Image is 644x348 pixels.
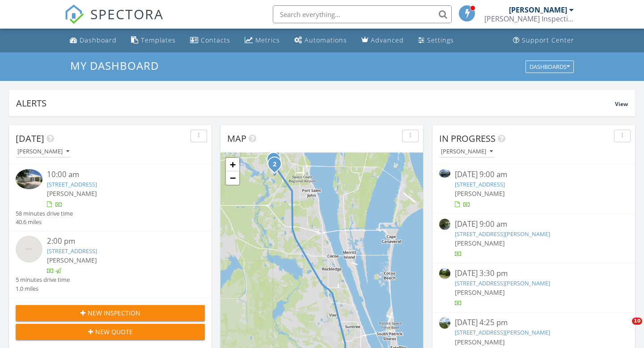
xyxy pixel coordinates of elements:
[522,36,574,44] div: Support Center
[186,32,234,49] a: Contacts
[16,276,70,284] div: 5 minutes drive time
[415,32,458,49] a: Settings
[80,36,117,44] div: Dashboard
[615,100,628,108] span: View
[16,169,42,189] img: 9345913%2Fcover_photos%2F6N1c9B0Smd4ZX8ngrou5%2Fsmall.9345913-1756304274165
[16,218,73,226] div: 40.6 miles
[16,284,70,293] div: 1.0 miles
[455,328,550,336] a: [STREET_ADDRESS][PERSON_NAME]
[64,12,164,31] a: SPECTORA
[455,230,550,238] a: [STREET_ADDRESS][PERSON_NAME]
[291,32,351,49] a: Automations (Basic)
[95,327,133,336] span: New Quote
[226,158,239,171] a: Zoom in
[16,169,205,226] a: 10:00 am [STREET_ADDRESS] [PERSON_NAME] 58 minutes drive time 40.6 miles
[16,209,73,218] div: 58 minutes drive time
[226,171,239,185] a: Zoom out
[141,36,176,44] div: Templates
[614,318,635,339] iframe: Intercom live chat
[455,180,505,188] a: [STREET_ADDRESS]
[439,268,628,308] a: [DATE] 3:30 pm [STREET_ADDRESS][PERSON_NAME] [PERSON_NAME]
[530,64,570,70] div: Dashboards
[241,32,284,49] a: Metrics
[47,189,97,198] span: [PERSON_NAME]
[439,268,450,279] img: streetview
[64,4,84,24] img: The Best Home Inspection Software - Spectora
[273,161,276,168] i: 2
[439,317,450,328] img: streetview
[16,132,44,144] span: [DATE]
[90,4,164,23] span: SPECTORA
[439,132,496,144] span: In Progress
[455,317,613,328] div: [DATE] 4:25 pm
[358,32,407,49] a: Advanced
[227,132,246,144] span: Map
[509,32,578,49] a: Support Center
[273,5,452,23] input: Search everything...
[455,189,505,198] span: [PERSON_NAME]
[455,169,613,180] div: [DATE] 9:00 am
[88,308,140,318] span: New Inspection
[427,36,454,44] div: Settings
[509,5,567,14] div: [PERSON_NAME]
[16,236,205,293] a: 2:00 pm [STREET_ADDRESS] [PERSON_NAME] 5 minutes drive time 1.0 miles
[201,36,230,44] div: Contacts
[371,36,404,44] div: Advanced
[441,149,493,155] div: [PERSON_NAME]
[127,32,179,49] a: Templates
[525,60,574,73] button: Dashboards
[305,36,347,44] div: Automations
[455,288,505,297] span: [PERSON_NAME]
[455,219,613,230] div: [DATE] 9:00 am
[439,169,628,209] a: [DATE] 9:00 am [STREET_ADDRESS] [PERSON_NAME]
[66,32,120,49] a: Dashboard
[439,219,450,230] img: streetview
[632,318,642,325] span: 10
[47,169,189,180] div: 10:00 am
[47,236,189,247] div: 2:00 pm
[455,268,613,279] div: [DATE] 3:30 pm
[439,219,628,259] a: [DATE] 9:00 am [STREET_ADDRESS][PERSON_NAME] [PERSON_NAME]
[16,324,205,340] button: New Quote
[16,97,615,109] div: Alerts
[16,236,42,263] img: streetview
[275,164,280,169] div: 503 Twin Lakes Dr, Titusville, FL 32780
[439,146,495,158] button: [PERSON_NAME]
[16,305,205,321] button: New Inspection
[455,279,550,287] a: [STREET_ADDRESS][PERSON_NAME]
[47,180,97,188] a: [STREET_ADDRESS]
[455,239,505,247] span: [PERSON_NAME]
[17,149,69,155] div: [PERSON_NAME]
[16,146,71,158] button: [PERSON_NAME]
[47,256,97,264] span: [PERSON_NAME]
[255,36,280,44] div: Metrics
[47,247,97,255] a: [STREET_ADDRESS]
[455,338,505,346] span: [PERSON_NAME]
[70,58,159,73] span: My Dashboard
[484,14,574,23] div: Lucas Inspection Services
[439,169,450,178] img: 9301201%2Fcover_photos%2F49iWAkn7r3E1ytUsowqT%2Fsmall.9301201-1755646456645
